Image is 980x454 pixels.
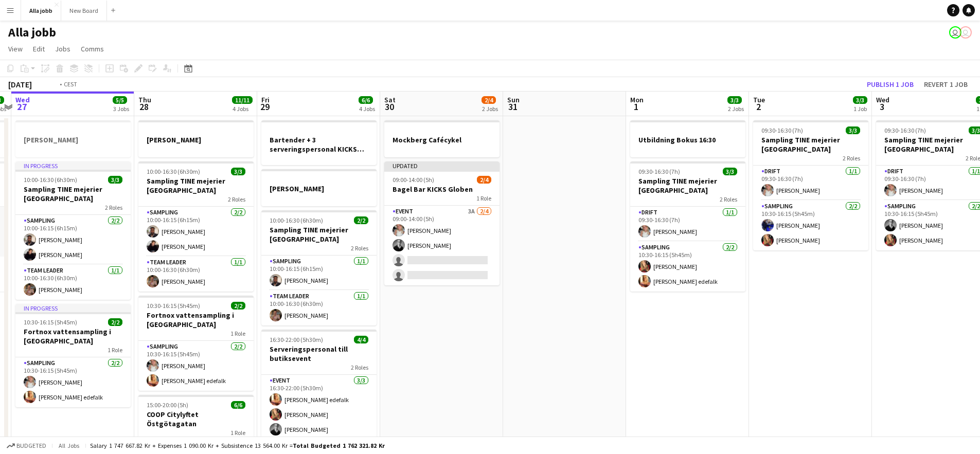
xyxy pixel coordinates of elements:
[720,195,737,203] span: 2 Roles
[875,101,889,113] span: 3
[270,216,323,224] span: 10:00-16:30 (6h30m)
[507,95,520,104] span: Sun
[261,184,377,193] h3: [PERSON_NAME]
[843,154,860,162] span: 2 Roles
[138,120,254,157] div: [PERSON_NAME]
[293,442,385,449] span: Total Budgeted 1 762 321.82 kr
[15,95,30,104] span: Wed
[753,120,868,250] div: 09:30-16:30 (7h)3/3Sampling TINE mejerier [GEOGRAPHIC_DATA]2 RolesDrift1/109:30-16:30 (7h)[PERSON...
[15,215,131,265] app-card-role: Sampling2/210:00-16:15 (6h15m)[PERSON_NAME][PERSON_NAME]
[138,311,254,329] h3: Fortnox vattensampling i [GEOGRAPHIC_DATA]
[8,25,56,40] h1: Alla jobb
[761,126,803,134] span: 09:30-16:30 (7h)
[231,168,245,175] span: 3/3
[752,101,765,113] span: 2
[630,176,745,195] h3: Sampling TINE mejerier [GEOGRAPHIC_DATA]
[630,135,745,144] h3: Utbildning Bokus 16:30
[138,161,254,292] app-job-card: 10:00-16:30 (6h30m)3/3Sampling TINE mejerier [GEOGRAPHIC_DATA]2 RolesSampling2/210:00-16:15 (6h15...
[384,161,500,285] app-job-card: Updated09:00-14:00 (5h)2/4Bagel Bar KICKS Globen1 RoleEvent3A2/409:00-14:00 (5h)[PERSON_NAME][PER...
[384,120,500,157] app-job-card: Mockberg Cafécykel
[138,341,254,391] app-card-role: Sampling2/210:30-16:15 (5h45m)[PERSON_NAME][PERSON_NAME] edefalk
[359,105,375,113] div: 4 Jobs
[230,330,245,337] span: 1 Role
[147,168,200,175] span: 10:00-16:30 (6h30m)
[108,318,122,326] span: 2/2
[15,304,131,312] div: In progress
[630,95,644,104] span: Mon
[727,96,742,104] span: 3/3
[630,161,745,292] app-job-card: 09:30-16:30 (7h)3/3Sampling TINE mejerier [GEOGRAPHIC_DATA]2 RolesDrift1/109:30-16:30 (7h)[PERSON...
[15,161,131,170] div: In progress
[876,95,889,104] span: Wed
[138,257,254,292] app-card-role: Team Leader1/110:00-16:30 (6h30m)[PERSON_NAME]
[24,318,77,326] span: 10:30-16:15 (5h45m)
[629,101,644,113] span: 1
[8,79,32,89] div: [DATE]
[231,401,245,409] span: 6/6
[482,105,498,113] div: 2 Jobs
[261,120,377,165] app-job-card: Bartender + 3 serveringspersonal KICKS Globen
[261,290,377,325] app-card-role: Team Leader1/110:00-16:30 (6h30m)[PERSON_NAME]
[630,120,745,157] app-job-card: Utbildning Bokus 16:30
[81,44,104,53] span: Comms
[261,375,377,440] app-card-role: Event3/316:30-22:00 (5h30m)[PERSON_NAME] edefalk[PERSON_NAME][PERSON_NAME]
[753,201,868,250] app-card-role: Sampling2/210:30-16:15 (5h45m)[PERSON_NAME][PERSON_NAME]
[506,101,520,113] span: 31
[384,206,500,285] app-card-role: Event3A2/409:00-14:00 (5h)[PERSON_NAME][PERSON_NAME]
[113,105,129,113] div: 3 Jobs
[4,42,27,56] a: View
[270,336,323,343] span: 16:30-22:00 (5h30m)
[138,207,254,257] app-card-role: Sampling2/210:00-16:15 (6h15m)[PERSON_NAME][PERSON_NAME]
[354,336,368,343] span: 4/4
[5,440,48,451] button: Budgeted
[261,344,377,363] h3: Serveringspersonal till butiksevent
[384,161,500,170] div: Updated
[15,120,131,157] app-job-card: [PERSON_NAME]
[630,242,745,292] app-card-role: Sampling2/210:30-16:15 (5h45m)[PERSON_NAME][PERSON_NAME] edefalk
[723,168,737,175] span: 3/3
[853,105,867,113] div: 1 Job
[138,296,254,391] app-job-card: 10:30-16:15 (5h45m)2/2Fortnox vattensampling i [GEOGRAPHIC_DATA]1 RoleSampling2/210:30-16:15 (5h4...
[90,442,385,449] div: Salary 1 747 667.82 kr + Expenses 1 090.00 kr + Subsistence 13 564.00 kr =
[351,364,368,371] span: 2 Roles
[231,302,245,310] span: 2/2
[105,204,122,211] span: 2 Roles
[261,210,377,325] app-job-card: 10:00-16:30 (6h30m)2/2Sampling TINE mejerier [GEOGRAPHIC_DATA]2 RolesSampling1/110:00-16:15 (6h15...
[261,225,377,244] h3: Sampling TINE mejerier [GEOGRAPHIC_DATA]
[15,185,131,203] h3: Sampling TINE mejerier [GEOGRAPHIC_DATA]
[64,80,77,88] div: CEST
[351,244,368,252] span: 2 Roles
[233,105,252,113] div: 4 Jobs
[853,96,867,104] span: 3/3
[24,176,77,184] span: 10:00-16:30 (6h30m)
[261,169,377,206] div: [PERSON_NAME]
[384,185,500,194] h3: Bagel Bar KICKS Globen
[108,176,122,184] span: 3/3
[61,1,107,21] button: New Board
[753,166,868,201] app-card-role: Drift1/109:30-16:30 (7h)[PERSON_NAME]
[230,429,245,437] span: 1 Role
[384,95,396,104] span: Sat
[261,135,377,154] h3: Bartender + 3 serveringspersonal KICKS Globen
[959,26,972,39] app-user-avatar: Stina Dahl
[753,95,765,104] span: Tue
[15,265,131,300] app-card-role: Team Leader1/110:00-16:30 (6h30m)[PERSON_NAME]
[21,1,61,21] button: Alla jobb
[55,44,70,53] span: Jobs
[15,161,131,300] div: In progress10:00-16:30 (6h30m)3/3Sampling TINE mejerier [GEOGRAPHIC_DATA]2 RolesSampling2/210:00-...
[138,410,254,428] h3: COOP Citylyftet Östgötagatan
[33,44,45,53] span: Edit
[138,135,254,144] h3: [PERSON_NAME]
[630,207,745,242] app-card-role: Drift1/109:30-16:30 (7h)[PERSON_NAME]
[8,44,23,53] span: View
[638,168,680,175] span: 09:30-16:30 (7h)
[137,101,151,113] span: 28
[393,176,434,184] span: 09:00-14:00 (5h)
[384,135,500,144] h3: Mockberg Cafécykel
